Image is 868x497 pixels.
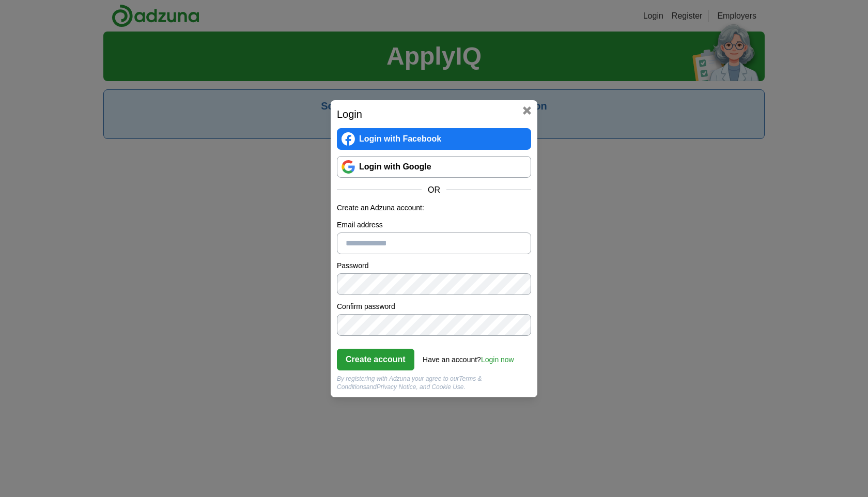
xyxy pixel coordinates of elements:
a: Login now [481,355,514,364]
a: Privacy Notice [377,383,416,391]
div: By registering with Adzuna your agree to our and , and Cookie Use. [337,375,531,391]
label: Confirm password [337,301,531,312]
span: OR [422,184,446,196]
h2: Login [337,106,531,122]
a: Login with Google [337,156,531,178]
a: Terms & Conditions [337,375,482,391]
p: Create an Adzuna account: [337,203,531,213]
label: Password [337,260,531,271]
label: Email address [337,220,531,230]
div: Have an account? [423,348,514,365]
button: Create account [337,349,414,370]
a: Login with Facebook [337,128,531,150]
